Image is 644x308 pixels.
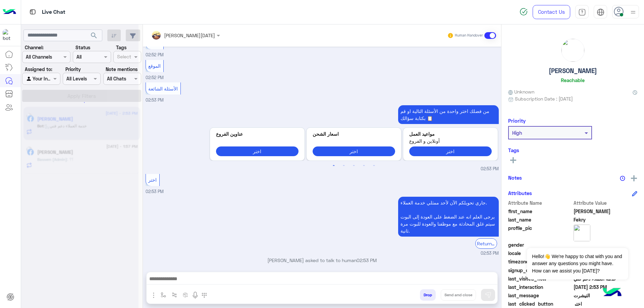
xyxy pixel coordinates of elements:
[508,258,572,265] span: timezone
[520,8,528,16] img: spinner
[3,29,15,41] img: 713415422032625
[475,238,497,249] div: Return to Bot
[371,163,377,169] button: 5 of 3
[409,137,492,144] span: أونلاين و الفروع
[169,289,180,300] button: Trigger scenario
[313,146,395,156] button: اختر
[575,5,589,19] a: tab
[42,8,65,17] p: Live Chat
[485,292,491,298] img: send message
[3,5,16,19] img: Logo
[148,86,178,91] span: الأسئلة الشائعة
[183,292,188,298] img: create order
[631,175,637,181] img: add
[161,292,166,298] img: select flow
[574,216,638,223] span: Fekry
[508,88,534,95] span: Unknown
[357,257,377,263] span: 02:53 PM
[340,163,347,169] button: 2 of 3
[420,289,436,301] button: Drop
[508,199,572,206] span: Attribute Name
[508,292,572,299] span: last_message
[508,147,637,153] h6: Tags
[409,146,492,156] button: اختر
[398,105,499,124] p: 26/8/2025, 2:53 PM
[561,39,584,62] img: picture
[508,267,572,274] span: signup_date
[578,8,586,16] img: tab
[508,275,572,282] span: last_visited_flow
[600,281,624,305] img: hulul-logo.png
[330,163,337,169] button: 1 of 3
[146,52,164,57] span: 02:52 PM
[146,75,164,80] span: 02:52 PM
[508,208,572,215] span: first_name
[508,250,572,257] span: locale
[150,291,158,299] img: send attachment
[148,63,161,69] span: الموقع
[481,250,499,257] span: 02:53 PM
[351,163,357,169] button: 3 of 3
[574,208,638,215] span: Michael
[74,97,86,108] div: loading...
[574,284,638,291] span: 2025-08-26T11:53:31.848Z
[455,33,483,38] small: Human Handover
[574,225,590,241] img: picture
[508,175,522,181] h6: Notes
[191,291,199,299] img: send voice note
[146,257,499,264] p: [PERSON_NAME] asked to talk to human
[172,292,177,298] img: Trigger scenario
[515,95,573,102] span: Subscription Date : [DATE]
[508,284,572,291] span: last_interaction
[508,225,572,240] span: profile_pic
[508,241,572,248] span: gender
[116,53,131,62] div: Select
[29,8,37,16] img: tab
[158,289,169,300] button: select flow
[313,130,395,137] p: اسعار الشحن
[508,300,572,307] span: last_clicked_button
[508,118,526,124] h6: Priority
[574,199,638,206] span: Attribute Value
[549,67,597,75] h5: [PERSON_NAME]
[146,189,164,194] span: 02:53 PM
[574,300,638,307] span: اختر
[533,5,570,19] a: Contact Us
[629,8,637,16] img: profile
[441,289,476,301] button: Send and close
[481,166,499,172] span: 02:53 PM
[508,216,572,223] span: last_name
[508,190,532,196] h6: Attributes
[597,8,604,16] img: tab
[180,289,191,300] button: create order
[202,293,207,298] img: make a call
[527,248,628,280] span: Hello!👋 We're happy to chat with you and answer any questions you might have. How can we assist y...
[148,177,157,183] span: اختر
[146,98,164,103] span: 02:53 PM
[561,77,585,83] h6: Reachable
[409,130,492,137] p: مواعيد العمل
[216,130,299,137] p: عناوين الفروع
[574,292,638,299] span: التيشرت
[361,163,367,169] button: 4 of 3
[620,176,625,181] img: notes
[398,197,499,237] p: 26/8/2025, 2:53 PM
[216,146,299,156] button: اختر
